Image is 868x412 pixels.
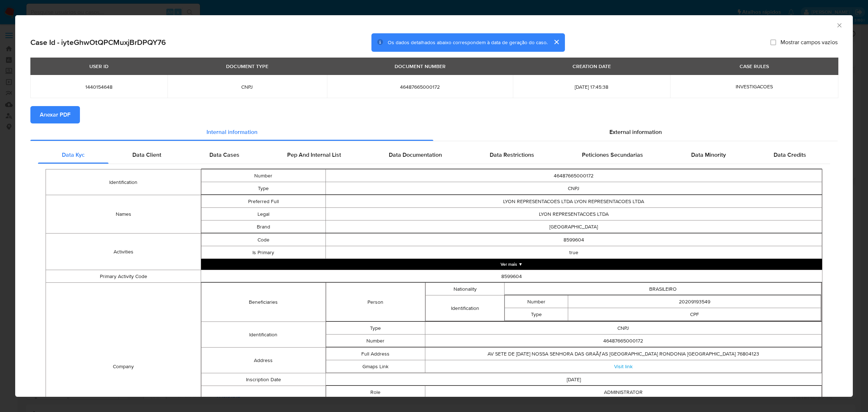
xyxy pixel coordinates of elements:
td: CNPJ [325,182,822,195]
td: [GEOGRAPHIC_DATA] [325,220,822,233]
div: closure-recommendation-modal [15,15,853,397]
h2: Case Id - iyteGhwOtQPCMuxjBrDPQY76 [30,38,166,47]
div: USER ID [85,60,113,72]
div: DOCUMENT NUMBER [390,60,450,72]
td: 46487665000172 [325,169,822,182]
td: Type [505,308,568,321]
div: CREATION DATE [568,60,615,72]
td: Number [201,169,325,182]
td: Full Address [326,348,425,360]
div: CASE RULES [735,60,773,72]
td: Inscription Date [201,373,325,386]
td: CPF [568,308,821,321]
span: CNPJ [176,84,318,90]
span: 1440154648 [39,84,159,90]
td: 8599604 [325,234,822,246]
td: Is Primary [201,246,325,259]
span: Data Restrictions [490,151,534,159]
td: true [325,246,822,259]
span: Os dados detalhados abaixo correspondem à data de geração do caso. [388,39,548,46]
span: Data Minority [691,151,726,159]
td: Gmaps Link [326,360,425,373]
td: AV SETE DE [DATE] NOSSA SENHORA DAS GRAÃƒAS [GEOGRAPHIC_DATA] RONDONIA [GEOGRAPHIC_DATA] 76804123 [425,348,821,360]
td: Role [326,386,425,399]
td: LYON REPRESENTACOES LTDA [325,208,822,220]
button: cerrar [548,33,565,51]
td: Identification [201,322,325,348]
span: Pep And Internal List [287,151,341,159]
td: Identification [425,295,505,321]
input: Mostrar campos vazios [770,39,776,45]
td: Activities [46,234,201,270]
span: Data Cases [209,151,239,159]
td: LYON REPRESENTACOES LTDA LYON REPRESENTACOES LTDA [325,195,822,208]
td: Type [201,182,325,195]
td: 20209193549 [568,295,821,308]
td: Code [201,234,325,246]
span: Internal information [207,128,258,136]
td: Address [201,348,325,373]
td: 8599604 [201,270,822,283]
td: Preferred Full [201,195,325,208]
span: Data Client [132,151,161,159]
td: Number [505,295,568,308]
span: Data Kyc [62,151,85,159]
span: Anexar PDF [40,107,71,123]
td: Nationality [425,283,505,295]
button: Expand array [201,259,822,270]
span: Data Credits [774,151,806,159]
button: Fechar a janela [836,22,842,28]
td: Legal [201,208,325,220]
span: [DATE] 17:45:38 [522,84,661,90]
span: External information [609,128,662,136]
td: Number [326,335,425,347]
td: ADMINISTRATOR [425,386,821,399]
div: Detailed internal info [38,146,830,164]
td: [DATE] [325,373,822,386]
td: Type [326,322,425,335]
td: CNPJ [425,322,821,335]
td: Person [326,283,425,321]
a: Visit link [614,363,633,370]
span: Mostrar campos vazios [780,39,838,46]
div: Detailed info [30,123,838,141]
td: Brand [201,220,325,233]
td: 46487665000172 [425,335,821,347]
td: BRASILEIRO [505,283,821,295]
span: 46487665000172 [336,84,505,90]
span: Data Documentation [389,151,442,159]
td: Identification [46,169,201,195]
div: DOCUMENT TYPE [222,60,273,72]
td: Beneficiaries [201,283,325,322]
button: Anexar PDF [30,106,80,123]
td: Primary Activity Code [46,270,201,283]
span: INVESTIGACOES [736,83,773,90]
span: Peticiones Secundarias [582,151,643,159]
td: Names [46,195,201,234]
